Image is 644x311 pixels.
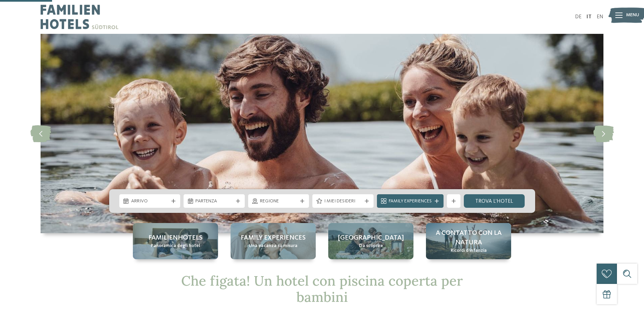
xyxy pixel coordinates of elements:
a: EN [597,14,603,20]
span: Family Experiences [389,198,432,205]
span: Menu [626,12,639,19]
a: DE [575,14,581,20]
span: [GEOGRAPHIC_DATA] [338,233,404,243]
span: I miei desideri [324,198,362,205]
a: trova l’hotel [464,194,525,208]
span: Da scoprire [359,243,383,249]
span: Regione [260,198,297,205]
img: Cercate un hotel con piscina coperta per bambini in Alto Adige? [41,34,603,233]
span: A contatto con la natura [433,228,504,247]
a: Cercate un hotel con piscina coperta per bambini in Alto Adige? A contatto con la natura Ricordi ... [426,223,511,259]
a: Cercate un hotel con piscina coperta per bambini in Alto Adige? Family experiences Una vacanza su... [231,223,316,259]
span: Ricordi d’infanzia [451,247,487,254]
a: Cercate un hotel con piscina coperta per bambini in Alto Adige? [GEOGRAPHIC_DATA] Da scoprire [328,223,413,259]
span: Una vacanza su misura [249,243,297,249]
span: Panoramica degli hotel [151,243,200,249]
a: IT [587,14,592,20]
span: Family experiences [241,233,306,243]
a: Cercate un hotel con piscina coperta per bambini in Alto Adige? Familienhotels Panoramica degli h... [133,223,218,259]
span: Partenza [195,198,233,205]
span: Familienhotels [148,233,202,243]
span: Che figata! Un hotel con piscina coperta per bambini [181,272,463,306]
span: Arrivo [131,198,169,205]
